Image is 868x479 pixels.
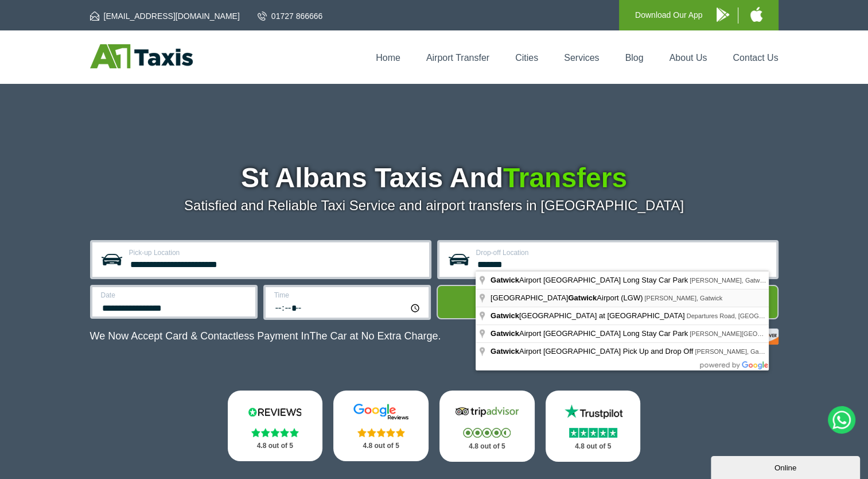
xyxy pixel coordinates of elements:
img: A1 Taxis Android App [717,7,729,22]
img: Stars [357,428,405,437]
img: Trustpilot [559,403,628,420]
span: The Car at No Extra Charge. [309,330,441,342]
span: Gatwick [491,276,519,284]
label: Drop-off Location [476,249,769,256]
p: Download Our App [635,8,703,22]
span: Gatwick [491,329,519,338]
span: Airport [GEOGRAPHIC_DATA] Long Stay Car Park [491,276,690,284]
img: Reviews.io [240,403,309,420]
span: [PERSON_NAME], Gatwick [690,277,768,284]
img: Stars [463,428,511,438]
button: Get Quote [437,285,779,319]
iframe: chat widget [711,454,862,479]
p: We Now Accept Card & Contactless Payment In [90,330,441,342]
img: Stars [569,428,617,438]
a: Tripadvisor Stars 4.8 out of 5 [439,391,535,462]
img: A1 Taxis iPhone App [750,7,762,22]
a: Airport Transfer [426,53,489,63]
span: [PERSON_NAME], Gatwick [695,348,773,355]
p: 4.8 out of 5 [346,439,416,453]
a: Contact Us [733,53,778,63]
img: Stars [251,428,299,437]
a: Google Stars 4.8 out of 5 [333,391,429,461]
span: [PERSON_NAME], Gatwick [644,295,722,302]
span: Airport [GEOGRAPHIC_DATA] Pick Up and Drop Off [491,347,695,356]
a: [EMAIL_ADDRESS][DOMAIN_NAME] [90,10,240,22]
a: Blog [625,53,643,63]
p: 4.8 out of 5 [558,439,628,454]
span: [GEOGRAPHIC_DATA] Airport (LGW) [491,293,644,302]
label: Time [274,292,422,299]
span: Gatwick [568,293,597,302]
span: Gatwick [491,347,519,356]
a: Home [376,53,400,63]
p: Satisfied and Reliable Taxi Service and airport transfers in [GEOGRAPHIC_DATA] [90,198,779,214]
span: Gatwick [491,311,519,320]
label: Pick-up Location [129,249,422,256]
a: Cities [515,53,538,63]
h1: St Albans Taxis And [90,164,779,192]
span: Airport [GEOGRAPHIC_DATA] Long Stay Car Park [491,329,690,338]
p: 4.8 out of 5 [452,439,522,454]
span: Transfers [503,163,627,193]
a: Reviews.io Stars 4.8 out of 5 [228,391,323,461]
a: Trustpilot Stars 4.8 out of 5 [546,391,641,462]
img: A1 Taxis St Albans LTD [90,44,193,68]
img: Tripadvisor [453,403,521,420]
span: [GEOGRAPHIC_DATA] at [GEOGRAPHIC_DATA] [491,311,687,320]
p: 4.8 out of 5 [240,439,310,453]
a: 01727 866666 [258,10,323,22]
label: Date [101,292,248,299]
a: About Us [670,53,707,63]
a: Services [564,53,599,63]
img: Google [347,403,415,420]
